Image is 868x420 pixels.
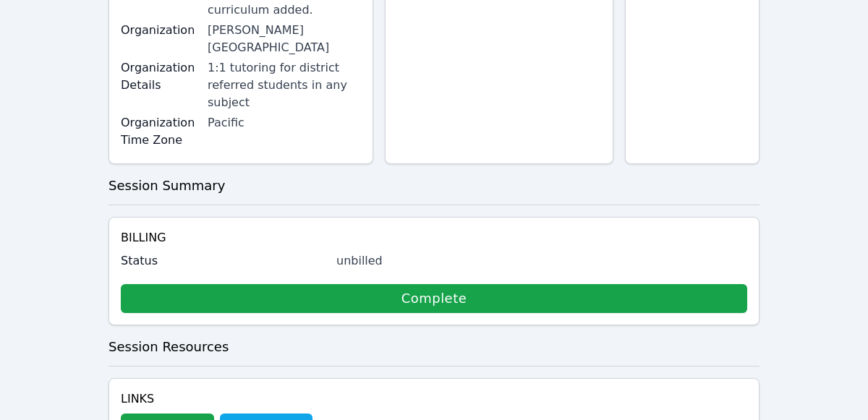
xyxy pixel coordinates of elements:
[121,390,312,408] h4: Links
[208,114,361,132] div: Pacific
[336,252,747,270] div: unbilled
[121,252,328,270] label: Status
[208,22,361,56] div: [PERSON_NAME][GEOGRAPHIC_DATA]
[109,176,759,196] h3: Session Summary
[109,337,759,357] h3: Session Resources
[121,114,199,149] label: Organization Time Zone
[121,22,199,39] label: Organization
[121,229,747,247] h4: Billing
[121,59,199,94] label: Organization Details
[208,59,361,111] div: 1:1 tutoring for district referred students in any subject
[121,284,747,313] a: Complete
